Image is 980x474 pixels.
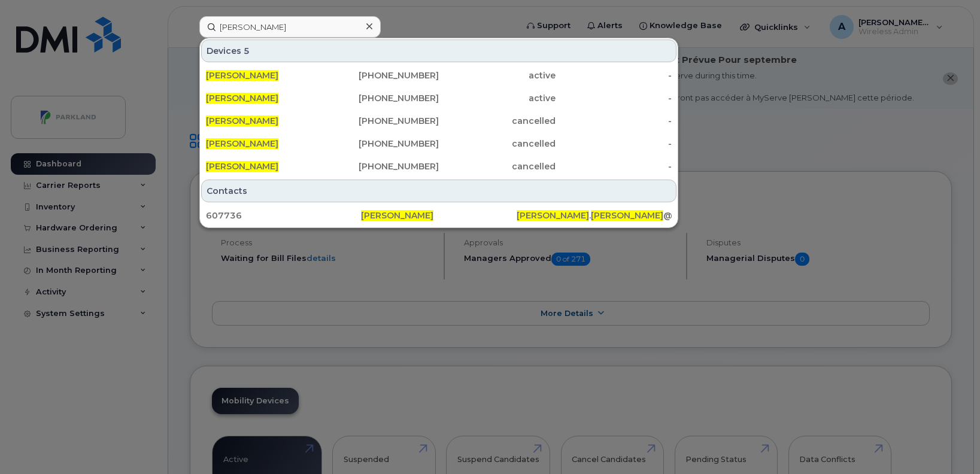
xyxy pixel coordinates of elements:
[201,39,676,62] div: Devices
[206,70,278,81] span: [PERSON_NAME]
[556,92,672,104] div: -
[439,69,556,81] div: active
[556,115,672,127] div: -
[206,116,278,126] span: [PERSON_NAME]
[201,205,676,226] a: 607736[PERSON_NAME][PERSON_NAME].[PERSON_NAME]@[DOMAIN_NAME]
[361,210,433,221] span: [PERSON_NAME]
[201,65,676,86] a: [PERSON_NAME][PHONE_NUMBER]active-
[439,160,556,172] div: cancelled
[323,92,439,104] div: [PHONE_NUMBER]
[439,115,556,127] div: cancelled
[244,45,250,57] span: 5
[323,115,439,127] div: [PHONE_NUMBER]
[323,69,439,81] div: [PHONE_NUMBER]
[517,210,589,221] span: [PERSON_NAME]
[206,93,278,104] span: [PERSON_NAME]
[556,138,672,150] div: -
[591,210,663,221] span: [PERSON_NAME]
[201,110,676,132] a: [PERSON_NAME][PHONE_NUMBER]cancelled-
[439,138,556,150] div: cancelled
[323,160,439,172] div: [PHONE_NUMBER]
[206,209,361,221] div: 607736
[323,138,439,150] div: [PHONE_NUMBER]
[201,156,676,177] a: [PERSON_NAME][PHONE_NUMBER]cancelled-
[201,133,676,154] a: [PERSON_NAME][PHONE_NUMBER]cancelled-
[556,69,672,81] div: -
[439,92,556,104] div: active
[517,209,672,221] div: . @[DOMAIN_NAME]
[206,138,278,149] span: [PERSON_NAME]
[201,87,676,109] a: [PERSON_NAME][PHONE_NUMBER]active-
[206,161,278,172] span: [PERSON_NAME]
[201,180,676,202] div: Contacts
[556,160,672,172] div: -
